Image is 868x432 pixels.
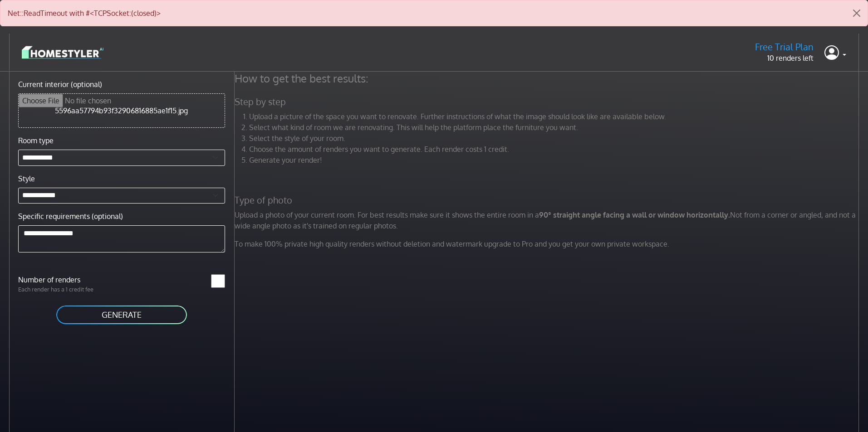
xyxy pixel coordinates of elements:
[846,0,868,26] button: Close
[18,79,102,90] label: Current interior (optional)
[55,305,188,325] button: GENERATE
[229,72,867,85] h4: How to get the best results:
[18,211,123,222] label: Specific requirements (optional)
[539,210,730,219] strong: 90° straight angle facing a wall or window horizontally.
[755,41,814,53] h5: Free Trial Plan
[249,155,862,165] li: Generate your render!
[249,144,862,155] li: Choose the amount of renders you want to generate. Each render costs 1 credit.
[229,96,867,107] h5: Step by step
[229,238,867,249] p: To make 100% private high quality renders without deletion and watermark upgrade to Pro and you g...
[18,173,35,184] label: Style
[249,111,862,122] li: Upload a picture of the space you want to renovate. Further instructions of what the image should...
[249,133,862,144] li: Select the style of your room.
[18,135,54,146] label: Room type
[229,209,867,231] p: Upload a photo of your current room. For best results make sure it shows the entire room in a Not...
[22,44,103,60] img: logo-3de290ba35641baa71223ecac5eacb59cb85b4c7fdf211dc9aaecaaee71ea2f8.svg
[755,53,814,63] p: 10 renders left
[229,194,867,206] h5: Type of photo
[13,285,122,294] p: Each render has a 1 credit fee
[249,122,862,133] li: Select what kind of room we are renovating. This will help the platform place the furniture you w...
[13,274,122,285] label: Number of renders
